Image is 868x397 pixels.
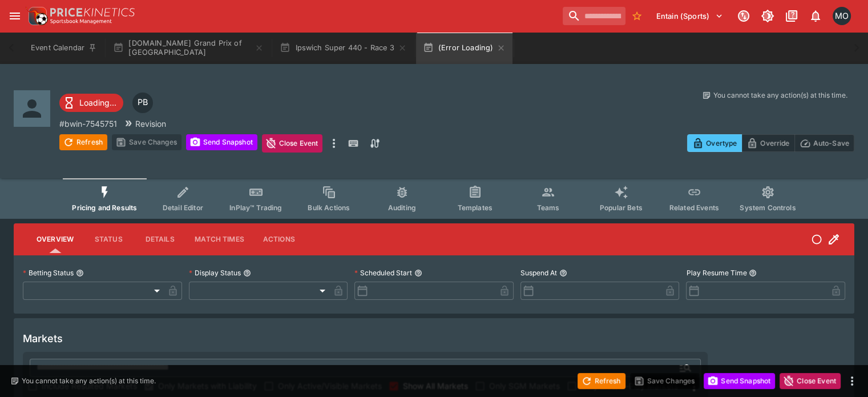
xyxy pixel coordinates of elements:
button: Display Status [243,269,251,277]
button: [DOMAIN_NAME] Grand Prix of [GEOGRAPHIC_DATA] [106,32,271,64]
p: You cannot take any action(s) at this time. [713,90,847,101]
button: Select Tenant [649,7,730,25]
button: Send Snapshot [704,373,775,389]
button: Override [741,134,794,152]
span: Pricing and Results [72,203,137,212]
span: Bulk Actions [308,203,350,212]
p: Overtype [706,137,737,149]
button: Matt Oliver [829,3,854,29]
button: Refresh [578,373,625,389]
button: Overtype [687,134,742,152]
button: Toggle light/dark mode [757,6,778,26]
div: Start From [687,134,854,152]
button: Close Event [262,134,323,153]
button: more [845,374,859,388]
p: Suspend At [520,268,557,278]
p: Revision [135,118,166,130]
button: Close Event [780,373,841,389]
button: (Error Loading) [416,32,513,64]
button: Scheduled Start [414,269,422,277]
span: Teams [536,203,559,212]
button: Refresh [59,134,107,150]
button: Play Resume Time [749,269,757,277]
span: Related Events [669,203,719,212]
p: Auto-Save [813,137,849,149]
button: Status [83,226,134,253]
button: Betting Status [76,269,84,277]
h5: Markets [23,332,63,345]
button: Overview [27,226,83,253]
div: Peter Bishop [132,93,153,113]
span: Templates [458,203,492,212]
button: Suspend At [559,269,567,277]
span: Auditing [388,203,416,212]
button: more [327,134,341,153]
button: Open [675,358,696,378]
button: Event Calendar [24,32,104,64]
button: Notifications [805,6,826,26]
button: Ipswich Super 440 - Race 3 [273,32,413,64]
span: Popular Bets [600,203,643,212]
p: Scheduled Start [354,268,412,278]
p: Betting Status [23,268,74,278]
button: Connected to PK [733,6,754,26]
div: Matt Oliver [833,7,851,25]
button: Actions [253,226,305,253]
p: Loading... [79,97,116,109]
button: Auto-Save [794,134,854,152]
p: Play Resume Time [686,268,746,278]
div: Event type filters [63,178,805,219]
button: Documentation [781,6,802,26]
p: Display Status [189,268,241,278]
span: Detail Editor [163,203,203,212]
span: System Controls [740,203,796,212]
input: search [563,7,625,25]
img: PriceKinetics [50,8,135,17]
span: InPlay™ Trading [229,203,282,212]
button: Details [134,226,185,253]
p: Copy To Clipboard [59,118,117,130]
img: Sportsbook Management [50,19,112,24]
p: You cannot take any action(s) at this time. [22,376,156,386]
img: PriceKinetics Logo [25,5,48,27]
p: Override [760,137,789,149]
button: Send Snapshot [186,134,257,150]
button: Match Times [185,226,253,253]
button: No Bookmarks [628,7,646,25]
button: open drawer [5,6,25,26]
